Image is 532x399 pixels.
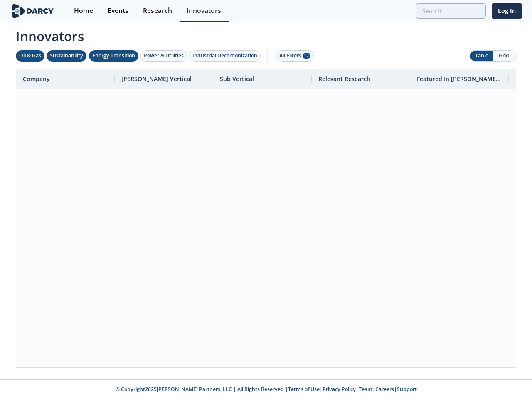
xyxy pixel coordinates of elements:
[359,386,372,393] a: Team
[279,52,310,59] div: All Filters
[220,75,254,83] span: Sub Vertical
[417,75,502,83] span: Featured In [PERSON_NAME] Live
[89,50,138,62] button: Energy Transition
[50,52,83,59] div: Sustainability
[23,75,50,83] span: Company
[108,7,128,14] div: Events
[187,7,221,14] div: Innovators
[318,75,370,83] span: Relevant Research
[323,386,356,393] a: Privacy Policy
[192,52,257,59] div: Industrial Decarbonization
[16,50,44,62] button: Oil & Gas
[143,7,172,14] div: Research
[288,386,320,393] a: Terms of Use
[121,75,192,83] span: [PERSON_NAME] Vertical
[492,3,522,19] a: Log In
[12,386,520,393] p: © Copyright 2025 [PERSON_NAME] Partners, LLC | All Rights Reserved | | | | |
[470,51,493,61] button: Table
[92,52,135,59] div: Energy Transition
[276,50,314,62] button: All Filters 17
[375,386,394,393] a: Careers
[189,50,261,62] button: Industrial Decarbonization
[19,52,41,59] div: Oil & Gas
[10,23,522,46] span: Innovators
[303,53,310,59] span: 17
[74,7,93,14] div: Home
[397,386,417,393] a: Support
[140,50,187,62] button: Power & Utilities
[144,52,184,59] div: Power & Utilities
[10,4,55,18] img: logo-wide.svg
[47,50,86,62] button: Sustainability
[493,51,516,61] button: Grid
[416,3,486,19] input: Advanced Search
